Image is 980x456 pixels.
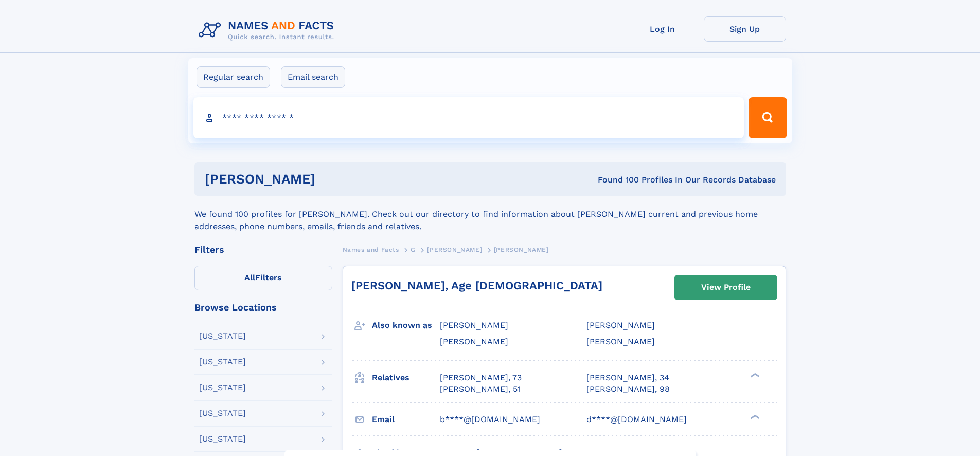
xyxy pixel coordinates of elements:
a: [PERSON_NAME], 34 [586,372,669,384]
a: Log In [621,16,704,42]
span: [PERSON_NAME] [440,337,508,346]
div: [US_STATE] [199,384,246,392]
a: [PERSON_NAME], 73 [440,372,522,384]
button: Search Button [749,97,787,138]
a: G [411,243,416,256]
div: [US_STATE] [199,332,246,340]
a: Sign Up [704,16,786,42]
h1: [PERSON_NAME] [205,173,457,186]
label: Email search [281,66,345,88]
a: [PERSON_NAME], Age [DEMOGRAPHIC_DATA] [351,279,602,292]
div: Found 100 Profiles In Our Records Database [456,174,776,186]
div: Browse Locations [194,303,332,312]
div: [US_STATE] [199,358,246,366]
h3: Email [372,411,440,428]
h3: Also known as [372,317,440,334]
img: Logo Names and Facts [194,16,343,44]
div: ❯ [748,372,760,378]
a: [PERSON_NAME], 51 [440,384,521,395]
div: [US_STATE] [199,409,246,417]
div: ❯ [748,413,760,420]
div: View Profile [701,276,751,299]
div: [US_STATE] [199,435,246,443]
span: [PERSON_NAME] [494,246,549,253]
span: [PERSON_NAME] [427,246,482,253]
a: Names and Facts [343,243,399,256]
span: G [411,246,416,253]
span: [PERSON_NAME] [586,320,655,330]
a: View Profile [675,275,777,300]
label: Filters [194,266,332,290]
div: Filters [194,245,332,254]
div: We found 100 profiles for [PERSON_NAME]. Check out our directory to find information about [PERSO... [194,196,786,233]
h3: Relatives [372,369,440,387]
a: [PERSON_NAME], 98 [586,384,670,395]
span: All [244,272,255,282]
span: [PERSON_NAME] [586,337,655,346]
span: [PERSON_NAME] [440,320,508,330]
a: [PERSON_NAME] [427,243,482,256]
input: search input [193,97,744,138]
label: Regular search [197,66,270,88]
